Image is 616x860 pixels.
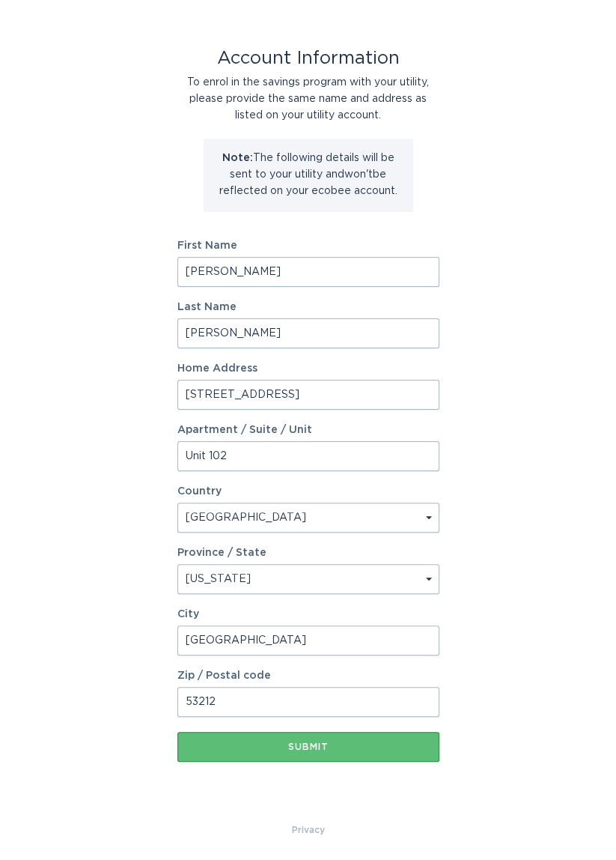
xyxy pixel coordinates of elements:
a: Privacy Policy & Terms of Use [292,822,325,838]
strong: Note: [222,153,253,163]
p: The following details will be sent to your utility and won't be reflected on your ecobee account. [215,150,402,199]
label: Zip / Postal code [177,670,439,681]
label: Province / State [177,548,266,558]
div: Submit [185,742,432,751]
button: Submit [177,732,439,762]
label: City [177,609,439,620]
label: Home Address [177,363,439,374]
label: Country [177,486,222,497]
div: Account Information [177,50,439,67]
label: Apartment / Suite / Unit [177,425,439,435]
label: First Name [177,240,439,251]
label: Last Name [177,302,439,312]
div: To enrol in the savings program with your utility, please provide the same name and address as li... [177,74,439,124]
